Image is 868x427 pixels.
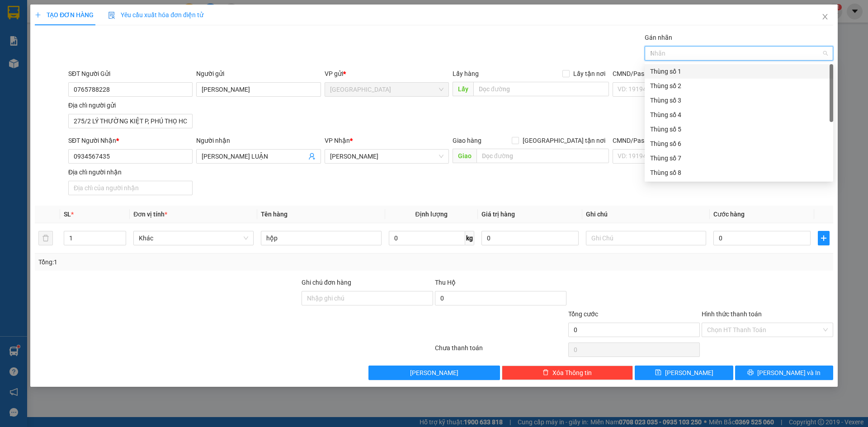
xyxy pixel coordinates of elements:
[38,257,335,267] div: Tổng: 1
[108,12,115,19] img: icon
[645,79,833,93] div: Thùng số 2
[665,368,713,378] span: [PERSON_NAME]
[655,369,661,376] span: save
[106,61,198,73] div: 0348066066
[8,50,99,62] div: 0976297179
[650,110,828,120] div: Thùng số 4
[368,366,500,380] button: [PERSON_NAME]
[519,136,609,145] span: [GEOGRAPHIC_DATA] tận nơi
[108,11,203,19] span: Yêu cầu xuất hóa đơn điện tử
[106,28,198,61] div: NK [GEOGRAPHIC_DATA] 11
[473,82,609,96] input: Dọc đường
[650,153,828,163] div: Thùng số 7
[8,8,22,17] span: Gửi:
[453,149,476,163] span: Giao
[650,81,828,91] div: Thùng số 2
[64,211,71,218] span: SL
[650,48,652,59] input: Gán nhãn
[645,151,833,165] div: Thùng số 7
[613,69,737,79] div: CMND/Passport
[570,69,609,79] span: Lấy tận nơi
[261,211,288,218] span: Tên hàng
[552,368,592,378] span: Xóa Thông tin
[415,211,448,218] span: Định lượng
[645,93,833,108] div: Thùng số 3
[476,149,609,163] input: Dọc đường
[650,66,828,76] div: Thùng số 1
[8,62,99,106] div: 127/44/44 NI SƯ HUỲNH LIÊN P10 QUẬN [GEOGRAPHIC_DATA]
[68,181,193,195] input: Địa chỉ của người nhận
[302,279,351,286] label: Ghi chú đơn hàng
[645,165,833,180] div: Thùng số 8
[582,206,710,223] th: Ghi chú
[645,122,833,136] div: Thùng số 5
[453,70,479,77] span: Lấy hàng
[435,279,456,286] span: Thu Hộ
[465,231,474,245] span: kg
[106,8,198,28] div: [PERSON_NAME]
[196,136,321,145] div: Người nhận
[410,368,458,378] span: [PERSON_NAME]
[481,211,515,218] span: Giá trị hàng
[8,28,99,50] div: [PERSON_NAME] ([PERSON_NAME])
[650,95,828,105] div: Thùng số 3
[434,343,567,359] div: Chưa thanh toán
[68,167,193,177] div: Địa chỉ người nhận
[645,108,833,122] div: Thùng số 4
[133,211,167,218] span: Đơn vị tính
[650,124,828,134] div: Thùng số 5
[568,310,598,318] span: Tổng cước
[68,100,193,110] div: Địa chỉ người gửi
[757,368,821,378] span: [PERSON_NAME] và In
[68,114,193,128] input: Địa chỉ của người gửi
[325,69,449,79] div: VP gửi
[481,231,579,245] input: 0
[35,12,41,18] span: plus
[645,136,833,151] div: Thùng số 6
[325,137,350,144] span: VP Nhận
[747,369,754,376] span: printer
[735,366,833,380] button: printer[PERSON_NAME] và In
[453,82,473,96] span: Lấy
[35,11,94,19] span: TẠO ĐƠN HÀNG
[8,8,99,28] div: [GEOGRAPHIC_DATA]
[613,136,737,145] div: CMND/Passport
[502,366,633,380] button: deleteXóa Thông tin
[139,231,248,245] span: Khác
[812,5,838,30] button: Close
[713,211,745,218] span: Cước hàng
[821,13,829,20] span: close
[645,64,833,79] div: Thùng số 1
[196,69,321,79] div: Người gửi
[542,369,549,376] span: delete
[68,69,193,79] div: SĐT Người Gửi
[308,153,316,160] span: user-add
[645,34,672,41] label: Gán nhãn
[330,150,443,163] span: Cao Lãnh
[635,366,733,380] button: save[PERSON_NAME]
[38,231,53,245] button: delete
[702,310,762,318] label: Hình thức thanh toán
[818,231,830,245] button: plus
[68,136,193,145] div: SĐT Người Nhận
[818,235,829,242] span: plus
[586,231,706,245] input: Ghi Chú
[650,168,828,178] div: Thùng số 8
[106,8,127,17] span: Nhận:
[650,139,828,149] div: Thùng số 6
[330,83,443,96] span: Sài Gòn
[261,231,381,245] input: VD: Bàn, Ghế
[302,291,433,305] input: Ghi chú đơn hàng
[453,137,481,144] span: Giao hàng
